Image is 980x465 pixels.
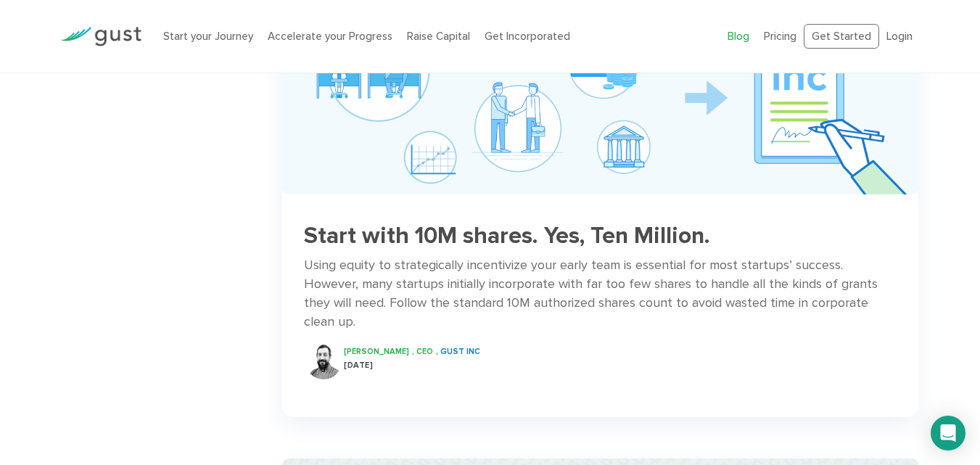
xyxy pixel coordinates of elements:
[728,30,749,43] a: Blog
[304,223,897,249] h3: Start with 10M shares. Yes, Ten Million.
[304,256,897,332] div: Using equity to strategically incentivize your early team is essential for most startups’ success...
[436,347,480,356] span: , Gust INC
[344,361,373,370] span: [DATE]
[60,27,141,46] img: Gust Logo
[305,343,342,379] img: Peter Swan
[282,4,919,394] a: When Should I Incorporate My Startup Hero 301480c048046d1d2ab1718b93bdbbf8437e0fe2d1028a72363781e...
[886,30,913,43] a: Login
[485,30,570,43] a: Get Incorporated
[407,30,470,43] a: Raise Capital
[804,24,879,49] a: Get Started
[344,347,409,356] span: [PERSON_NAME]
[163,30,253,43] a: Start your Journey
[412,347,433,356] span: , CEO
[282,4,919,194] img: When Should I Incorporate My Startup Hero 301480c048046d1d2ab1718b93bdbbf8437e0fe2d1028a72363781e...
[931,416,965,450] div: Open Intercom Messenger
[268,30,392,43] a: Accelerate your Progress
[764,30,796,43] a: Pricing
